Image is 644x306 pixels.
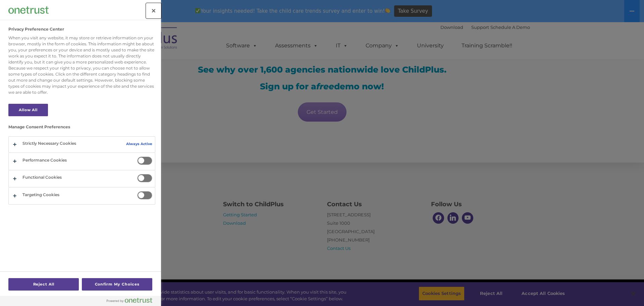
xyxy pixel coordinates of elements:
[107,298,158,306] a: Powered by OneTrust Opens in a new Tab
[8,27,64,32] h2: Privacy Preference Center
[8,6,49,13] img: Company Logo
[82,278,152,291] button: Confirm My Choices
[107,298,152,303] img: Powered by OneTrust Opens in a new Tab
[8,278,79,291] button: Reject All
[8,125,155,133] h3: Manage Consent Preferences
[8,35,155,95] div: When you visit any website, it may store or retrieve information on your browser, mostly in the f...
[8,104,48,116] button: Allow All
[8,3,49,17] div: Company Logo
[146,3,161,18] button: Close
